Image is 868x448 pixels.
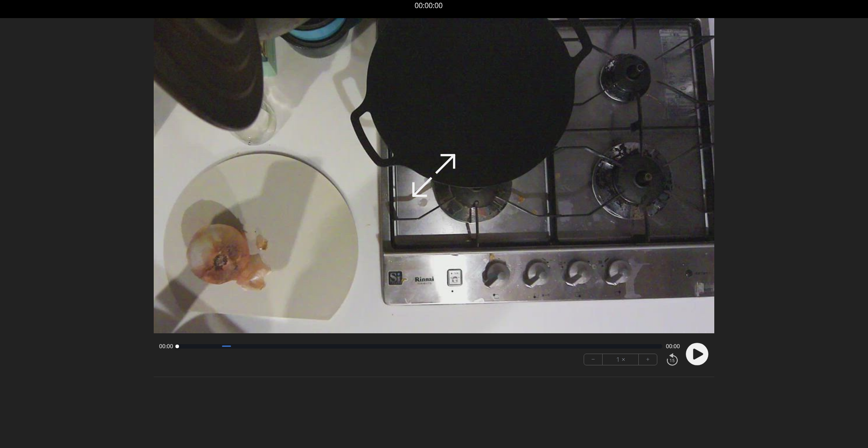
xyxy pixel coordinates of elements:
[639,354,657,365] button: +
[584,354,603,365] button: −
[159,343,173,350] span: 00:00
[666,343,680,350] span: 00:00
[415,0,443,10] a: 00:00:00
[603,354,639,365] div: 1 ×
